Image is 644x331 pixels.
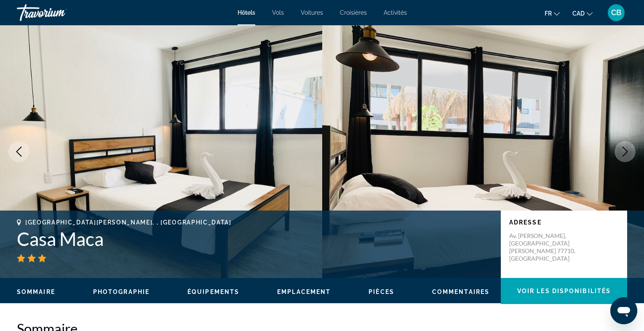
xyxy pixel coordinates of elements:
button: Sommaire [17,288,55,296]
span: Pièces [369,288,394,295]
button: Next image [615,141,636,162]
span: Voir les disponibilités [517,288,611,294]
span: Commentaires [432,288,489,295]
a: Vols [272,9,284,16]
button: Commentaires [432,288,489,296]
button: User Menu [605,4,627,21]
span: fr [545,10,552,17]
a: Voitures [301,9,323,16]
button: Emplacement [277,288,331,296]
span: Emplacement [277,288,331,295]
a: Travorium [17,2,101,24]
span: CAD [572,10,585,17]
h1: Casa Maca [17,228,492,250]
span: Équipements [187,288,239,295]
a: Croisières [340,9,367,16]
span: [GEOGRAPHIC_DATA][PERSON_NAME], , [GEOGRAPHIC_DATA] [25,219,232,226]
button: Pièces [369,288,394,296]
button: Change language [545,7,560,19]
p: Av. [PERSON_NAME], [GEOGRAPHIC_DATA][PERSON_NAME] 77710, [GEOGRAPHIC_DATA] [509,232,577,262]
p: Adresse [509,219,619,226]
button: Change currency [572,7,593,19]
button: Photographie [93,288,150,296]
button: Équipements [187,288,239,296]
a: Hôtels [238,9,255,16]
button: Previous image [8,141,29,162]
span: Photographie [93,288,150,295]
span: Sommaire [17,288,55,295]
iframe: Bouton de lancement de la fenêtre de messagerie [610,297,637,324]
a: Activités [384,9,407,16]
span: CB [611,8,621,17]
button: Voir les disponibilités [501,278,627,304]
